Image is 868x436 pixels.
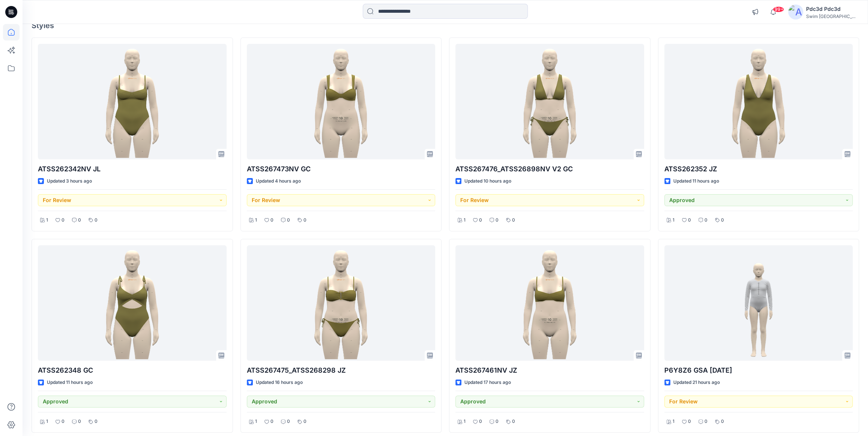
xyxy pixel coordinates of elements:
[512,216,515,224] p: 0
[46,216,48,224] p: 1
[664,245,853,361] a: P6Y8Z6 GSA 2025.09.02
[721,216,724,224] p: 0
[806,13,859,19] div: Swim [GEOGRAPHIC_DATA]
[287,418,290,426] p: 0
[455,164,644,174] p: ATSS267476_ATSS26898NV V2 GC
[303,216,306,224] p: 0
[479,418,482,426] p: 0
[455,365,644,376] p: ATSS267461NV JZ
[455,245,644,361] a: ATSS267461NV JZ
[95,216,98,224] p: 0
[464,216,466,224] p: 1
[38,245,227,361] a: ATSS262348 GC
[664,365,853,376] p: P6Y8Z6 GSA [DATE]
[62,216,65,224] p: 0
[47,379,93,387] p: Updated 11 hours ago
[512,418,515,426] p: 0
[773,6,784,12] span: 99+
[38,164,227,174] p: ATSS262342NV JL
[673,418,674,426] p: 1
[255,216,257,224] p: 1
[788,4,803,19] img: avatar
[303,418,306,426] p: 0
[673,379,720,387] p: Updated 21 hours ago
[247,44,436,159] a: ATSS267473NV GC
[704,216,707,224] p: 0
[673,177,719,185] p: Updated 11 hours ago
[78,216,81,224] p: 0
[287,216,290,224] p: 0
[664,164,853,174] p: ATSS262352 JZ
[62,418,65,426] p: 0
[247,365,436,376] p: ATSS267475_ATSS268298 JZ
[464,418,466,426] p: 1
[270,216,273,224] p: 0
[721,418,724,426] p: 0
[270,418,273,426] p: 0
[455,44,644,159] a: ATSS267476_ATSS26898NV V2 GC
[78,418,81,426] p: 0
[688,418,691,426] p: 0
[704,418,707,426] p: 0
[46,418,48,426] p: 1
[95,418,98,426] p: 0
[479,216,482,224] p: 0
[47,177,92,185] p: Updated 3 hours ago
[32,21,859,30] h4: Styles
[256,379,303,387] p: Updated 16 hours ago
[38,44,227,159] a: ATSS262342NV JL
[496,216,499,224] p: 0
[806,4,859,13] div: Pdc3d Pdc3d
[464,379,511,387] p: Updated 17 hours ago
[256,177,301,185] p: Updated 4 hours ago
[673,216,674,224] p: 1
[255,418,257,426] p: 1
[688,216,691,224] p: 0
[247,245,436,361] a: ATSS267475_ATSS268298 JZ
[38,365,227,376] p: ATSS262348 GC
[496,418,499,426] p: 0
[247,164,436,174] p: ATSS267473NV GC
[664,44,853,159] a: ATSS262352 JZ
[464,177,511,185] p: Updated 10 hours ago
